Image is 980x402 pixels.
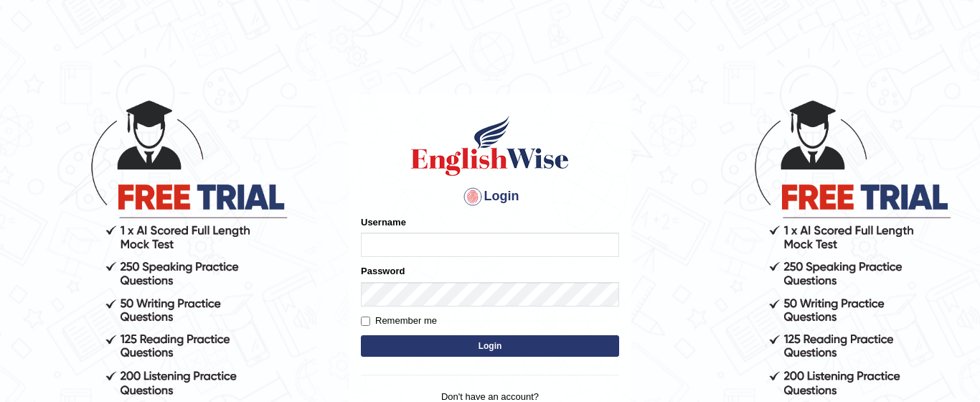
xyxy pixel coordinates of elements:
input: Remember me [361,317,370,326]
button: Login [361,335,619,357]
h4: Login [361,185,619,208]
img: Logo of English Wise sign in for intelligent practice with AI [408,113,572,178]
label: Username [361,215,406,229]
label: Remember me [361,314,437,328]
label: Password [361,264,405,278]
